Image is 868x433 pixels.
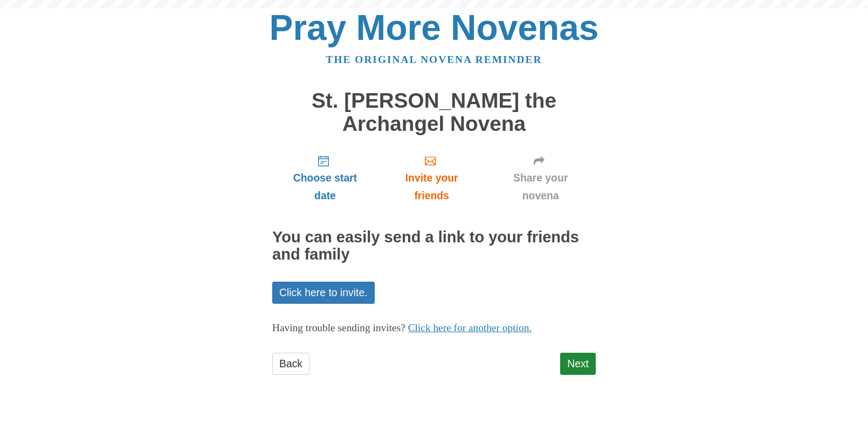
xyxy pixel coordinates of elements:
[272,282,375,304] a: Click here to invite.
[272,229,596,263] h2: You can easily send a link to your friends and family
[272,322,405,333] span: Having trouble sending invites?
[408,322,532,333] a: Click here for another option.
[389,169,474,205] span: Invite your friends
[496,169,585,205] span: Share your novena
[485,146,596,210] a: Share your novena
[326,54,542,65] a: The original novena reminder
[283,169,367,205] span: Choose start date
[270,8,599,47] a: Pray More Novenas
[272,353,309,375] a: Back
[272,89,596,135] h1: St. [PERSON_NAME] the Archangel Novena
[560,353,596,375] a: Next
[378,146,485,210] a: Invite your friends
[272,146,378,210] a: Choose start date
